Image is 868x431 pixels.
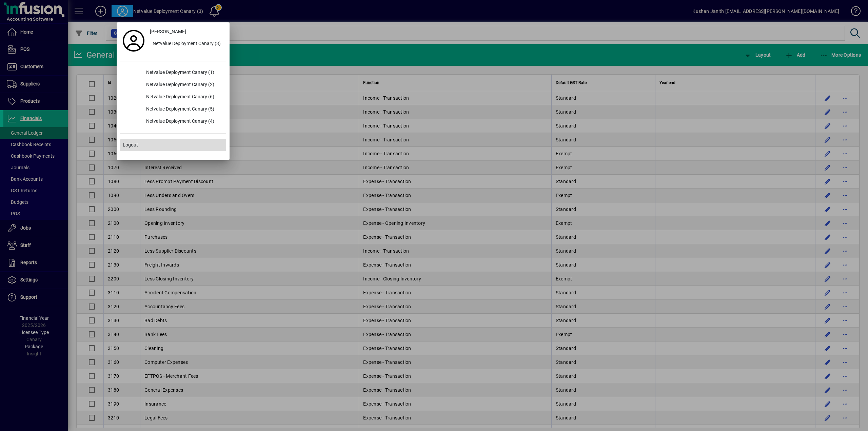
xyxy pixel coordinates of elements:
[147,38,226,50] button: Netvalue Deployment Canary (3)
[147,26,226,38] a: [PERSON_NAME]
[141,79,226,91] div: Netvalue Deployment Canary (2)
[141,116,226,128] div: Netvalue Deployment Canary (4)
[141,67,226,79] div: Netvalue Deployment Canary (1)
[120,79,226,91] button: Netvalue Deployment Canary (2)
[120,116,226,128] button: Netvalue Deployment Canary (4)
[120,91,226,103] button: Netvalue Deployment Canary (6)
[141,103,226,116] div: Netvalue Deployment Canary (5)
[150,28,186,35] span: [PERSON_NAME]
[123,141,138,149] span: Logout
[120,67,226,79] button: Netvalue Deployment Canary (1)
[120,35,147,47] a: Profile
[141,91,226,103] div: Netvalue Deployment Canary (6)
[120,103,226,116] button: Netvalue Deployment Canary (5)
[120,139,226,151] button: Logout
